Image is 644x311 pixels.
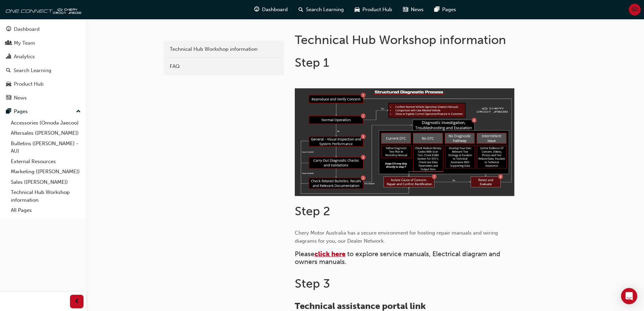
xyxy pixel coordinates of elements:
a: Technical Hub Workshop information [166,43,281,55]
div: FAQ [170,63,278,70]
span: News [411,6,424,14]
span: Step 3 [295,276,330,291]
span: people-icon [6,40,11,46]
div: My Team [14,39,35,47]
a: News [3,92,84,104]
span: news-icon [6,95,11,101]
a: guage-iconDashboard [249,3,293,17]
span: SD [631,6,638,14]
span: Dashboard [262,6,288,14]
div: Search Learning [14,67,51,74]
button: Pages [3,105,84,118]
div: News [14,94,27,102]
span: Product Hub [362,6,392,14]
span: chart-icon [6,54,11,60]
span: car-icon [355,5,360,14]
span: up-icon [76,107,81,116]
span: Pages [442,6,456,14]
a: search-iconSearch Learning [293,3,349,17]
h1: Technical Hub Workshop information [295,32,517,47]
a: My Team [3,37,84,49]
div: Product Hub [14,80,44,88]
span: Please [295,250,314,258]
a: pages-iconPages [429,3,461,17]
a: Analytics [3,50,84,63]
div: Dashboard [14,25,40,33]
a: All Pages [8,205,84,216]
span: pages-icon [6,109,11,115]
span: prev-icon [74,297,79,306]
span: search-icon [299,5,303,14]
button: SD [629,4,641,16]
span: Step 1 [295,55,329,70]
a: Technical Hub Workshop information [8,187,84,205]
span: pages-icon [434,5,439,14]
a: Accessories (Omoda Jaecoo) [8,118,84,128]
span: car-icon [6,81,11,87]
a: Bulletins ([PERSON_NAME] - AU) [8,138,84,156]
span: Chery Motor Australia has a secure environment for hosting repair manuals and wiring diagrams for... [295,230,499,244]
div: Open Intercom Messenger [621,288,637,304]
div: Pages [14,108,28,115]
span: to explore service manuals, Electrical diagram and owners manuals. [295,250,502,266]
button: DashboardMy TeamAnalyticsSearch LearningProduct HubNews [3,22,84,105]
a: Marketing ([PERSON_NAME]) [8,166,84,177]
img: oneconnect [3,3,81,16]
span: guage-icon [254,5,259,14]
span: guage-icon [6,26,11,32]
a: click here [314,250,345,258]
a: Dashboard [3,23,84,36]
span: Step 2 [295,204,330,218]
a: Sales ([PERSON_NAME]) [8,177,84,187]
a: Product Hub [3,78,84,90]
a: Aftersales ([PERSON_NAME]) [8,128,84,138]
a: FAQ [166,61,281,72]
div: Analytics [14,53,35,61]
span: Search Learning [306,6,344,14]
a: news-iconNews [398,3,429,17]
span: search-icon [6,68,11,74]
a: External Resources [8,156,84,167]
span: news-icon [403,5,408,14]
a: car-iconProduct Hub [349,3,398,17]
div: Technical Hub Workshop information [170,45,278,53]
a: Search Learning [3,64,84,77]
